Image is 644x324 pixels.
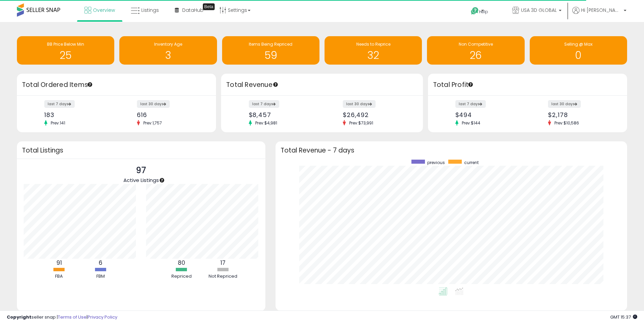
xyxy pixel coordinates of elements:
[572,7,626,22] a: Hi [PERSON_NAME]
[87,82,93,88] div: Tooltip anchor
[249,111,317,118] div: $8,457
[80,273,121,280] div: FBM
[22,80,211,90] h3: Total Ordered Items
[427,160,445,165] span: previous
[249,100,279,108] label: last 7 days
[564,41,593,47] span: Selling @ Max
[58,314,87,320] a: Terms of Use
[581,7,622,14] span: Hi [PERSON_NAME]
[123,177,159,184] span: Active Listings
[22,148,260,153] h3: Total Listings
[356,41,390,47] span: Needs to Reprice
[343,100,376,108] label: last 30 days
[458,120,484,126] span: Prev: $144
[140,120,165,126] span: Prev: 1,757
[272,82,279,88] div: Tooltip anchor
[479,9,488,15] span: Help
[44,111,112,118] div: 183
[203,3,215,10] div: Tooltip anchor
[548,100,581,108] label: last 30 days
[47,120,69,126] span: Prev: 141
[182,7,204,14] span: DataHub
[137,111,204,118] div: 616
[137,100,170,108] label: last 30 days
[44,100,75,108] label: last 7 days
[252,120,281,126] span: Prev: $4,981
[533,50,624,61] h1: 0
[226,80,418,90] h3: Total Revenue
[551,120,582,126] span: Prev: $10,586
[47,41,84,47] span: BB Price Below Min
[39,273,79,280] div: FBA
[471,7,479,15] i: Get Help
[222,36,319,65] a: Items Being Repriced 59
[123,164,159,177] p: 97
[459,41,493,47] span: Non Competitive
[220,259,225,267] b: 17
[530,36,627,65] a: Selling @ Max 0
[281,148,622,153] h3: Total Revenue - 7 days
[154,41,182,47] span: Inventory Age
[521,7,557,14] span: USA 3D GLOBAL
[56,259,62,267] b: 91
[17,36,114,65] a: BB Price Below Min 25
[141,7,159,14] span: Listings
[88,314,117,320] a: Privacy Policy
[610,314,637,320] span: 2025-09-15 15:37 GMT
[427,36,524,65] a: Non Competitive 26
[430,50,521,61] h1: 26
[466,2,501,22] a: Help
[178,259,185,267] b: 80
[159,177,165,183] div: Tooltip anchor
[7,314,31,320] strong: Copyright
[468,82,474,88] div: Tooltip anchor
[343,111,411,118] div: $26,492
[548,111,615,118] div: $2,178
[161,273,202,280] div: Repriced
[203,273,243,280] div: Not Repriced
[346,120,377,126] span: Prev: $73,991
[328,50,419,61] h1: 32
[123,50,213,61] h1: 3
[93,7,115,14] span: Overview
[225,50,316,61] h1: 59
[99,259,102,267] b: 6
[464,160,479,165] span: current
[119,36,217,65] a: Inventory Age 3
[249,41,292,47] span: Items Being Repriced
[20,50,111,61] h1: 25
[7,314,117,321] div: seller snap | |
[455,111,523,118] div: $494
[325,36,422,65] a: Needs to Reprice 32
[455,100,486,108] label: last 7 days
[433,80,622,90] h3: Total Profit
